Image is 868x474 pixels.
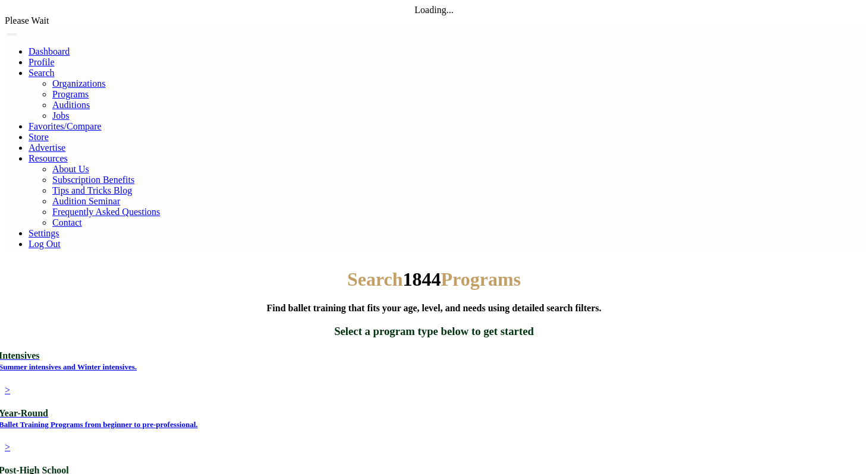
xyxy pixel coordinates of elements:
[29,153,68,163] a: Resources
[29,46,70,56] a: Dashboard
[29,143,65,153] a: Advertise
[29,121,102,131] a: Favorites/Compare
[29,132,49,142] a: Store
[52,207,160,217] a: Frequently Asked Questions
[403,268,441,290] span: 1844
[29,78,863,121] ul: Resources
[29,228,59,238] a: Settings
[5,385,10,395] span: >
[29,68,55,78] a: Search
[5,442,10,452] span: >
[52,164,89,174] a: About Us
[5,408,863,453] a: Year-RoundBallet Training Programs from beginner to pre-professional. >
[267,303,602,313] b: Find ballet training that fits your age, level, and needs using detailed search filters.
[29,164,863,228] ul: Resources
[52,185,132,195] a: Tips and Tricks Blog
[5,268,863,290] h1: Search Programs
[52,78,105,89] a: Organizations
[52,110,69,121] a: Jobs
[52,217,82,227] a: Contact
[52,100,90,110] a: Auditions
[5,350,863,395] a: IntensivesSummer intensives and Winter intensives. >
[5,15,863,26] div: Please Wait
[52,89,89,99] a: Programs
[29,239,61,249] a: Log Out
[5,325,863,338] h3: Select a program type below to get started
[52,196,120,206] a: Audition Seminar
[52,175,134,185] a: Subscription Benefits
[29,57,55,67] a: Profile
[7,33,17,36] button: Toggle navigation
[414,5,453,15] span: Loading...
